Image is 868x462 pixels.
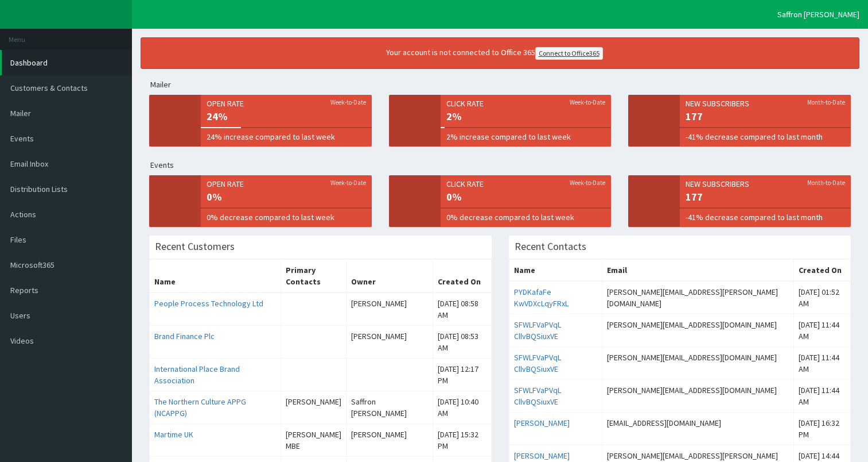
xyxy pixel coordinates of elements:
[807,178,845,187] small: Month-to-Date
[347,391,433,424] td: Saffron [PERSON_NAME]
[154,364,240,386] a: International Place Brand Association
[602,380,794,413] td: [PERSON_NAME][EMAIL_ADDRESS][DOMAIN_NAME]
[10,133,34,144] span: Events
[514,385,561,407] a: SFWLFVaPVqL CllvBQSiuxVE
[807,98,845,107] small: Month-to-Date
[154,298,263,309] a: People Process Technology Ltd
[602,413,794,445] td: [EMAIL_ADDRESS][DOMAIN_NAME]
[347,260,433,293] th: Owner
[10,57,48,68] span: Dashboard
[509,260,602,282] th: Name
[433,391,491,424] td: [DATE] 10:40 AM
[446,109,606,124] span: 2%
[514,418,570,428] a: [PERSON_NAME]
[10,83,88,93] span: Customers & Contacts
[207,178,366,190] span: Open rate
[686,211,845,223] span: -41% decrease compared to last month
[154,396,246,418] a: The Northern Culture APPG (NCAPPG)
[686,109,845,124] span: 177
[793,281,850,314] td: [DATE] 01:52 AM
[10,234,26,245] span: Files
[154,331,215,341] a: Brand Finance Plc
[150,161,859,170] h5: Events
[330,98,366,107] small: Week-to-Date
[793,380,850,413] td: [DATE] 11:44 AM
[570,178,605,187] small: Week-to-Date
[686,98,845,109] span: New Subscribers
[10,310,30,321] span: Users
[777,9,859,20] span: Saffron [PERSON_NAME]
[347,326,433,359] td: [PERSON_NAME]
[281,260,347,293] th: Primary Contacts
[514,319,561,341] a: SFWLFVaPVqL CllvBQSiuxVE
[347,292,433,326] td: [PERSON_NAME]
[793,347,850,380] td: [DATE] 11:44 AM
[154,429,193,440] a: Martime UK
[10,209,36,220] span: Actions
[281,391,347,424] td: [PERSON_NAME]
[446,178,606,190] span: Click rate
[602,281,794,314] td: [PERSON_NAME][EMAIL_ADDRESS][PERSON_NAME][DOMAIN_NAME]
[150,260,281,293] th: Name
[602,260,794,282] th: Email
[515,241,586,252] h3: Recent Contacts
[570,98,605,107] small: Week-to-Date
[10,336,34,346] span: Videos
[10,260,55,270] span: Microsoft365
[10,285,38,295] span: Reports
[686,131,845,143] span: -41% decrease compared to last month
[10,184,68,194] span: Distribution Lists
[446,98,606,109] span: Click rate
[602,314,794,347] td: [PERSON_NAME][EMAIL_ADDRESS][DOMAIN_NAME]
[793,413,850,445] td: [DATE] 16:32 PM
[281,424,347,457] td: [PERSON_NAME] MBE
[433,292,491,326] td: [DATE] 08:58 AM
[514,352,561,374] a: SFWLFVaPVqL CllvBQSiuxVE
[446,211,606,223] span: 0% decrease compared to last week
[433,326,491,359] td: [DATE] 08:53 AM
[207,211,366,223] span: 0% decrease compared to last week
[207,109,366,124] span: 24%
[155,241,235,252] h3: Recent Customers
[433,424,491,457] td: [DATE] 15:32 PM
[347,424,433,457] td: [PERSON_NAME]
[433,260,491,293] th: Created On
[207,98,366,109] span: Open rate
[535,47,603,60] a: Connect to Office365
[207,131,366,143] span: 24% increase compared to last week
[602,347,794,380] td: [PERSON_NAME][EMAIL_ADDRESS][DOMAIN_NAME]
[446,131,606,143] span: 2% increase compared to last week
[10,159,48,169] span: Email Inbox
[446,190,606,205] span: 0%
[686,178,845,190] span: New Subscribers
[793,314,850,347] td: [DATE] 11:44 AM
[207,190,366,205] span: 0%
[686,190,845,205] span: 177
[330,178,366,187] small: Week-to-Date
[433,359,491,391] td: [DATE] 12:17 PM
[514,451,570,461] a: [PERSON_NAME]
[514,287,569,309] a: PYDKafaFe KwVDXcLqyFRxL
[150,80,859,89] h5: Mailer
[10,108,31,118] span: Mailer
[793,260,850,282] th: Created On
[168,47,822,60] div: Your account is not connected to Office 365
